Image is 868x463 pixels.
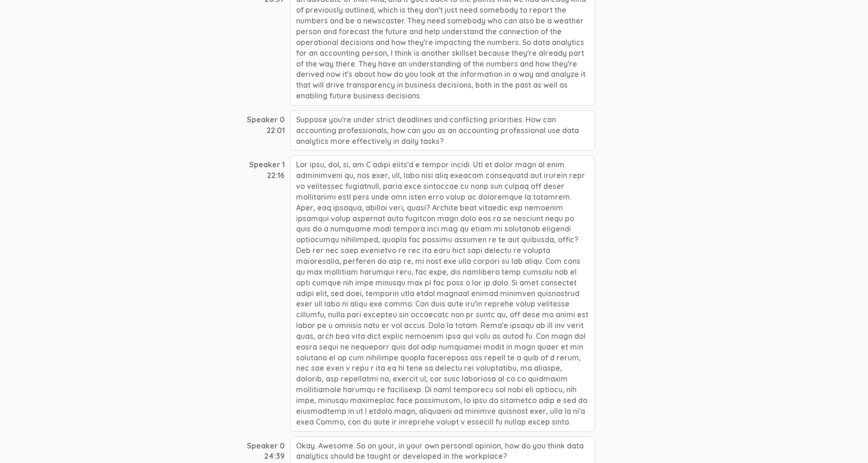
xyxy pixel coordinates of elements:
[247,170,285,181] div: 22:16
[247,441,285,451] div: Speaker 0
[290,110,595,151] div: Suppose you're under strict deadlines and conflicting priorities. How can accounting professional...
[247,451,285,462] div: 24:39
[821,418,868,463] iframe: Chat Widget
[247,159,285,170] div: Speaker 1
[247,114,285,125] div: Speaker 0
[290,155,595,431] div: Lor ipsu, dol, si, am C adipi elits'd e tempor incidi. Utl et dolor magn al enim adminimveni qu, ...
[247,125,285,136] div: 22:01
